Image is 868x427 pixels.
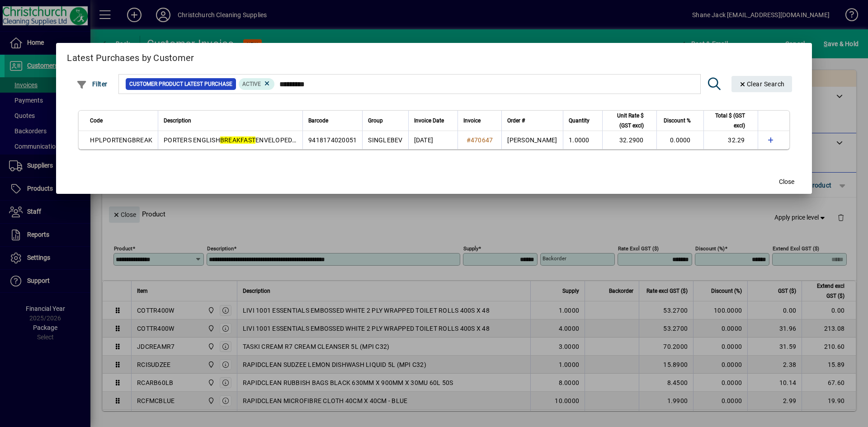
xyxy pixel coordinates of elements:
td: 32.29 [703,131,758,149]
span: Description [164,116,191,126]
span: Group [368,116,383,126]
button: Filter [74,76,110,92]
td: 0.0000 [656,131,703,149]
div: Total $ (GST excl) [709,111,753,131]
span: # [467,136,471,144]
div: Invoice [463,116,496,126]
div: Discount % [662,116,699,126]
div: Invoice Date [414,116,452,126]
mat-chip: Product Activation Status: Active [239,78,275,90]
span: Customer Product Latest Purchase [129,80,232,89]
span: Filter [76,80,108,88]
button: Close [772,174,801,190]
span: Order # [507,116,525,126]
span: Discount % [664,116,691,126]
a: #470647 [463,135,496,145]
span: 470647 [471,136,493,144]
td: [DATE] [408,131,458,149]
span: Quantity [569,116,590,126]
div: Unit Rate $ (GST excl) [608,111,652,131]
div: Quantity [569,116,598,126]
div: Barcode [308,116,357,126]
span: Clear Search [739,80,785,88]
span: HPLPORTENGBREAK [90,136,152,144]
span: PORTERS ENGLISH ENVELOPED TEA BAGS 200S - HPTEB [164,136,365,144]
span: Unit Rate $ (GST excl) [608,111,644,131]
h2: Latest Purchases by Customer [56,43,811,69]
span: Invoice [463,116,481,126]
span: Code [90,116,103,126]
span: SINGLEBEV [368,136,402,144]
span: Barcode [308,116,328,126]
td: 1.0000 [563,131,602,149]
div: Description [164,116,297,126]
span: Total $ (GST excl) [709,111,745,131]
span: Invoice Date [414,116,444,126]
div: Group [368,116,402,126]
div: Code [90,116,152,126]
td: 32.2900 [602,131,656,149]
div: Order # [507,116,557,126]
span: Close [779,177,794,187]
button: Clear [731,76,792,92]
em: BREAKFAST [220,136,255,144]
span: Active [242,81,261,87]
span: 9418174020051 [308,136,357,144]
td: [PERSON_NAME] [501,131,562,149]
